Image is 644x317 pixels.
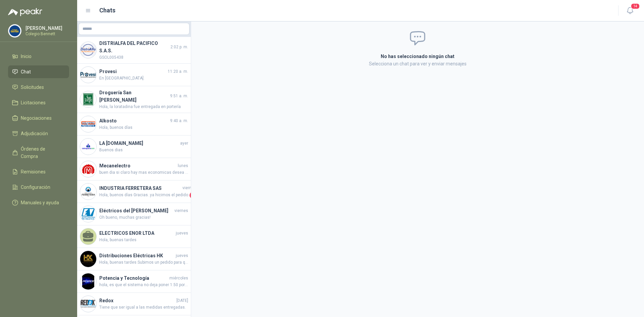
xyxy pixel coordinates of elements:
a: Company LogoPotencia y Tecnologíamiércoleshola, es que el sistema no deja poner 1.50 por eso pusi... [77,270,191,293]
span: Chat [21,68,31,75]
h4: Alkosto [99,117,169,124]
span: 2:02 p. m. [170,44,188,50]
img: Company Logo [80,251,96,267]
a: ELECTRICOS ENOR LTDAjuevesHola, buenas tardes [77,225,191,248]
span: [DATE] [176,298,188,304]
span: Buenos dias [99,147,188,153]
h2: No has seleccionado ningún chat [301,53,535,60]
span: Negociaciones [21,114,52,122]
img: Company Logo [80,91,96,107]
a: Company LogoMecanelectrolunesbuen dia si claro hay mas economicas desea que le cotice una mas eco... [77,158,191,180]
p: [PERSON_NAME] [25,26,67,31]
span: En [GEOGRAPHIC_DATA]. [99,75,188,82]
a: Company LogoDISTRIALFA DEL PACIFICO S.A.S.2:02 p. m.GSOL005438 [77,37,191,64]
img: Company Logo [80,296,96,312]
span: viernes [174,208,188,214]
h4: LA [DOMAIN_NAME] [99,140,179,147]
span: 9:40 a. m. [170,118,188,124]
h4: Distribuciones Eléctricas HK [99,252,174,259]
a: Company LogoINDUSTRIA FERRETERA SASviernesHola, buenos días Gracias..ya hicimos el pedido1 [77,180,191,203]
a: Remisiones [8,165,69,178]
img: Company Logo [8,24,21,37]
p: Selecciona un chat para ver y enviar mensajes [301,60,535,67]
span: buen dia si claro hay mas economicas desea que le cotice una mas economica ? [99,169,188,176]
span: Configuración [21,183,50,191]
span: Órdenes de Compra [21,145,63,160]
span: 1 [190,192,196,199]
a: Inicio [8,50,69,63]
span: hola, es que el sistema no deja poner 1.50 por eso pusimos VER DESCRIPCIÓN...les aparece? [99,282,188,288]
h4: Redox [99,297,175,304]
span: Licitaciones [21,99,46,106]
img: Company Logo [80,273,96,289]
a: Company LogoEléctricos del [PERSON_NAME]viernesOh bueno, muchas gracias! [77,203,191,225]
span: 9:51 a. m. [170,93,188,99]
a: Company LogoProvesi11:20 a. m.En [GEOGRAPHIC_DATA]. [77,64,191,86]
h4: Mecanelectro [99,162,176,169]
span: Tiene que ser igual a las medidas entregadas. [99,304,188,311]
a: Company LogoAlkosto9:40 a. m.Hola, buenos días [77,113,191,136]
a: Configuración [8,181,69,194]
span: jueves [176,230,188,236]
h4: Droguería San [PERSON_NAME] [99,89,169,104]
h4: INDUSTRIA FERRETERA SAS [99,184,181,192]
span: Hola, buenos días [99,124,188,131]
h1: Chats [99,6,115,15]
a: Company LogoRedox[DATE]Tiene que ser igual a las medidas entregadas. [77,293,191,315]
span: 14 [631,3,640,9]
span: Hola, buenas tardes Subimos un pedido para que por favor lo [PERSON_NAME] [99,259,188,266]
a: Negociaciones [8,112,69,124]
a: Licitaciones [8,96,69,109]
h4: DISTRIALFA DEL PACIFICO S.A.S. [99,40,169,54]
span: Hola, buenos días Gracias..ya hicimos el pedido [99,192,188,199]
span: ayer [180,140,188,147]
a: Solicitudes [8,81,69,94]
img: Logo peakr [8,8,42,16]
span: Manuales y ayuda [21,199,59,206]
a: Company LogoDroguería San [PERSON_NAME]9:51 a. m.Hola, la loratadina fue entregada en portería [77,86,191,113]
a: Chat [8,65,69,78]
img: Company Logo [80,161,96,177]
span: viernes [182,185,196,191]
span: miércoles [169,275,188,281]
span: Oh bueno, muchas gracias! [99,214,188,221]
a: Company LogoDistribuciones Eléctricas HKjuevesHola, buenas tardes Subimos un pedido para que por ... [77,248,191,270]
span: Solicitudes [21,84,44,91]
h4: Provesi [99,68,166,75]
span: Hola, buenas tardes [99,237,188,243]
img: Company Logo [80,139,96,155]
span: 11:20 a. m. [168,68,188,75]
button: 14 [624,5,636,17]
h4: Potencia y Tecnología [99,274,168,282]
span: Inicio [21,53,32,60]
a: Manuales y ayuda [8,196,69,209]
span: GSOL005438 [99,54,188,61]
img: Company Logo [80,67,96,83]
span: Remisiones [21,168,46,175]
a: Company LogoLA [DOMAIN_NAME]ayerBuenos dias [77,136,191,158]
img: Company Logo [80,42,96,58]
span: Hola, la loratadina fue entregada en portería [99,104,188,110]
h4: Eléctricos del [PERSON_NAME] [99,207,173,214]
span: jueves [176,253,188,259]
img: Company Logo [80,116,96,132]
span: Adjudicación [21,130,48,137]
img: Company Logo [80,183,96,200]
a: Órdenes de Compra [8,143,69,163]
span: lunes [178,163,188,169]
a: Adjudicación [8,127,69,140]
p: Colegio Bennett [25,32,67,36]
h4: ELECTRICOS ENOR LTDA [99,229,174,237]
img: Company Logo [80,206,96,222]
